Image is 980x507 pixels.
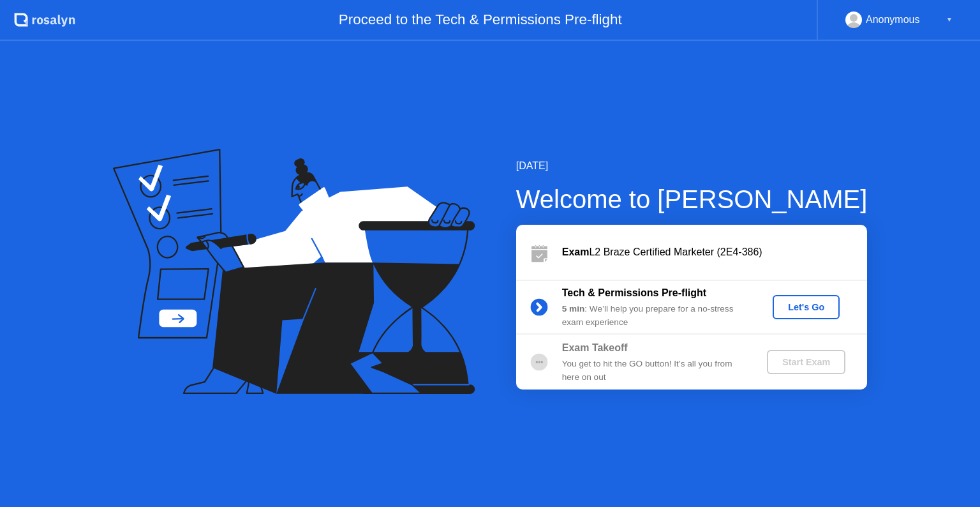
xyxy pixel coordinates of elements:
b: Exam Takeoff [562,342,628,353]
b: 5 min [562,304,585,314]
button: Start Exam [767,350,845,374]
div: [DATE] [516,158,868,174]
div: L2 Braze Certified Marketer (2E4-386) [562,245,867,260]
div: : We’ll help you prepare for a no-stress exam experience [562,303,746,329]
div: Let's Go [778,302,835,312]
button: Let's Go [773,295,840,319]
div: Start Exam [772,357,840,367]
b: Tech & Permissions Pre-flight [562,287,706,298]
div: Anonymous [866,11,920,28]
div: ▼ [946,11,953,28]
b: Exam [562,246,590,257]
div: You get to hit the GO button! It’s all you from here on out [562,358,746,384]
div: Welcome to [PERSON_NAME] [516,180,868,218]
